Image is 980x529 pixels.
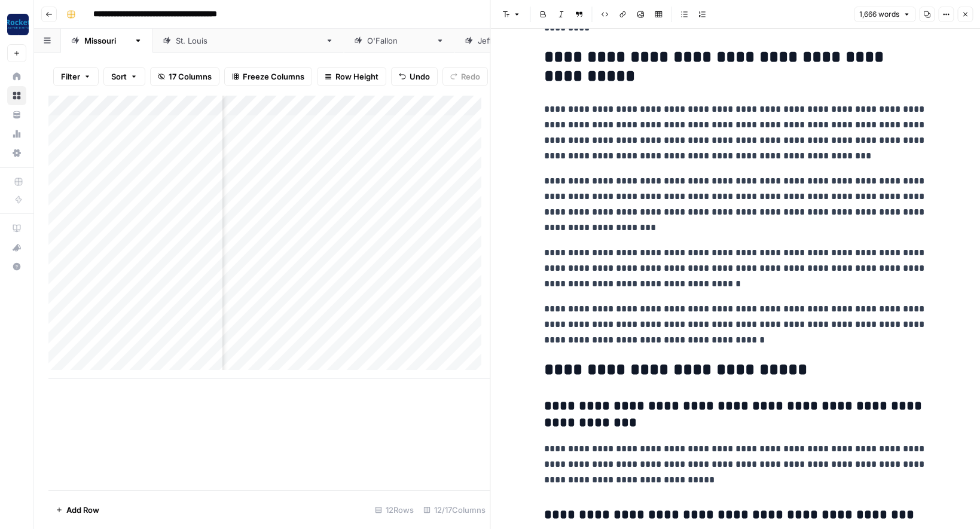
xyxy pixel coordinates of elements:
[243,71,304,82] span: Freeze Columns
[111,71,127,82] span: Sort
[61,29,152,53] a: [US_STATE]
[7,105,26,124] a: Your Data
[7,10,26,39] button: Workspace: Rocket Pilots
[854,7,915,22] button: 1,666 words
[344,29,454,53] a: [PERSON_NAME]
[391,67,438,86] button: Undo
[7,219,26,238] a: AirOps Academy
[48,500,106,519] button: Add Row
[317,67,386,86] button: Row Height
[370,500,419,519] div: 12 Rows
[367,35,431,47] div: [PERSON_NAME]
[61,71,80,82] span: Filter
[224,67,312,86] button: Freeze Columns
[7,143,26,163] a: Settings
[335,71,378,82] span: Row Height
[859,9,899,20] span: 1,666 words
[152,29,344,53] a: [GEOGRAPHIC_DATA][PERSON_NAME]
[7,124,26,143] a: Usage
[176,35,320,47] div: [GEOGRAPHIC_DATA][PERSON_NAME]
[169,71,212,82] span: 17 Columns
[7,67,26,86] a: Home
[454,29,582,53] a: [GEOGRAPHIC_DATA]
[419,500,490,519] div: 12/17 Columns
[410,71,430,82] span: Undo
[478,35,558,47] div: [GEOGRAPHIC_DATA]
[7,14,29,35] img: Rocket Pilots Logo
[7,257,26,276] button: Help + Support
[103,67,145,86] button: Sort
[461,71,480,82] span: Redo
[150,67,219,86] button: 17 Columns
[8,238,26,256] div: What's new?
[7,86,26,105] a: Browse
[442,67,488,86] button: Redo
[53,67,99,86] button: Filter
[7,238,26,257] button: What's new?
[84,35,129,47] div: [US_STATE]
[66,504,99,516] span: Add Row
